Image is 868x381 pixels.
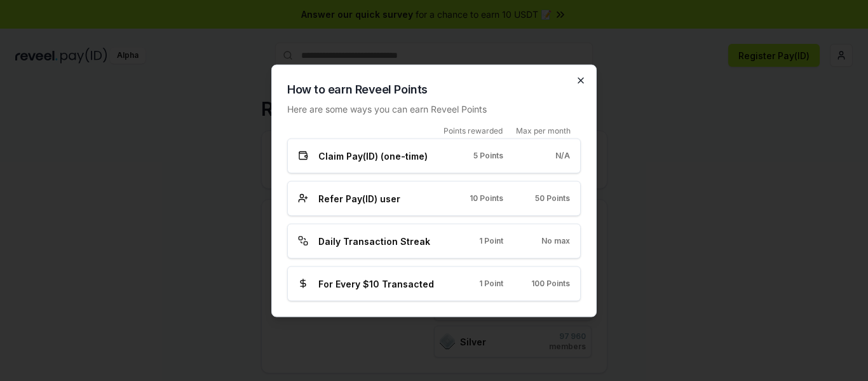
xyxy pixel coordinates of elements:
span: 1 Point [479,236,503,246]
span: N/A [555,151,570,161]
h2: How to earn Reveel Points [287,80,581,98]
p: Here are some ways you can earn Reveel Points [287,102,581,115]
span: Max per month [516,125,571,135]
span: Points rewarded [444,125,503,135]
span: Daily Transaction Streak [318,234,430,247]
span: For Every $10 Transacted [318,277,434,290]
span: 100 Points [531,279,570,289]
span: No max [541,236,570,246]
span: Refer Pay(ID) user [318,191,400,205]
span: 5 Points [473,151,503,161]
span: Claim Pay(ID) (one-time) [318,149,428,162]
span: 1 Point [479,279,503,289]
span: 50 Points [535,193,570,204]
span: 10 Points [470,193,503,204]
